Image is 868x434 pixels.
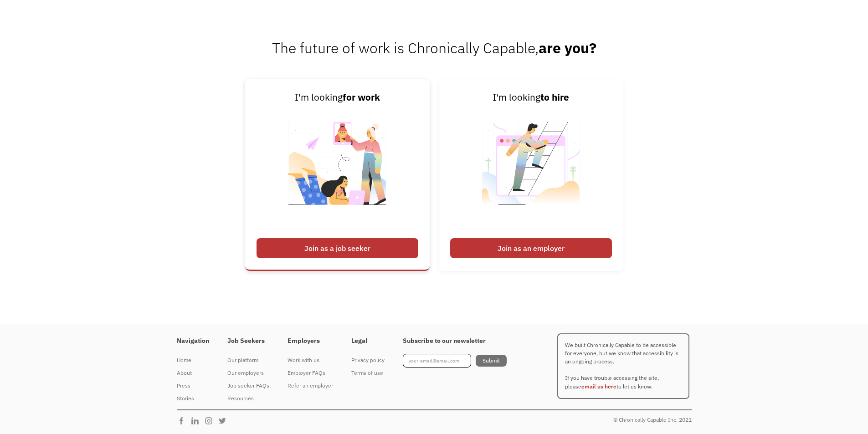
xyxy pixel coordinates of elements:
[281,105,394,234] img: Illustrated image of people looking for work
[272,38,596,57] span: The future of work is Chronically Capable,
[450,238,612,258] div: Join as an employer
[177,354,209,367] a: Home
[177,367,209,379] a: About
[177,368,209,378] div: About
[227,367,269,379] a: Our employers
[351,354,385,367] a: Privacy policy
[343,91,380,103] strong: for work
[227,337,269,345] h4: Job Seekers
[581,383,616,390] a: email us here
[403,354,471,368] input: your-email@email.com
[227,393,269,404] div: Resources
[177,337,209,345] h4: Navigation
[351,355,385,366] div: Privacy policy
[288,368,333,378] div: Employer FAQs
[177,380,209,391] div: Press
[177,379,209,392] a: Press
[177,416,190,425] img: Chronically Capable Facebook Page
[288,337,333,345] h4: Employers
[474,105,588,234] img: Illustrated image of someone looking to hire
[227,380,269,391] div: Job seeker FAQs
[539,38,596,57] strong: are you?
[177,355,209,366] div: Home
[227,392,269,405] a: Resources
[288,379,333,392] a: Refer an employer
[613,414,692,425] div: © Chronically Capable Inc. 2021
[227,355,269,366] div: Our platform
[177,392,209,405] a: Stories
[227,379,269,392] a: Job seeker FAQs
[288,355,333,366] div: Work with us
[351,368,385,378] div: Terms of use
[351,367,385,379] a: Terms of use
[403,337,507,345] h4: Subscribe to our newsletter
[288,380,333,391] div: Refer an employer
[476,355,507,367] input: Submit
[540,91,569,103] strong: to hire
[288,367,333,379] a: Employer FAQs
[257,238,418,258] div: Join as a job seeker
[288,354,333,367] a: Work with us
[177,393,209,404] div: Stories
[227,368,269,378] div: Our employers
[245,79,430,271] a: I'm lookingfor workJoin as a job seeker
[204,416,218,425] img: Chronically Capable Instagram Page
[227,354,269,367] a: Our platform
[218,416,231,425] img: Chronically Capable Twitter Page
[450,90,612,105] div: I'm looking
[257,90,418,105] div: I'm looking
[190,416,204,425] img: Chronically Capable Linkedin Page
[403,354,507,368] form: Footer Newsletter
[351,337,385,345] h4: Legal
[557,333,689,399] p: We built Chronically Capable to be accessible for everyone, but we know that accessibility is an ...
[439,79,623,271] a: I'm lookingto hireJoin as an employer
